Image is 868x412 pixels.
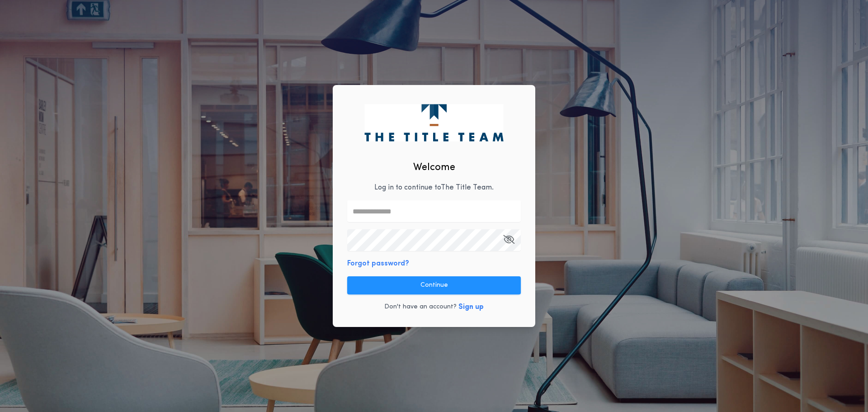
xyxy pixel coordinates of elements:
[458,302,484,313] button: Sign up
[347,258,409,269] button: Forgot password?
[374,182,494,193] p: Log in to continue to The Title Team .
[347,276,521,294] button: Continue
[413,160,455,175] h2: Welcome
[384,303,457,312] p: Don't have an account?
[364,104,503,141] img: logo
